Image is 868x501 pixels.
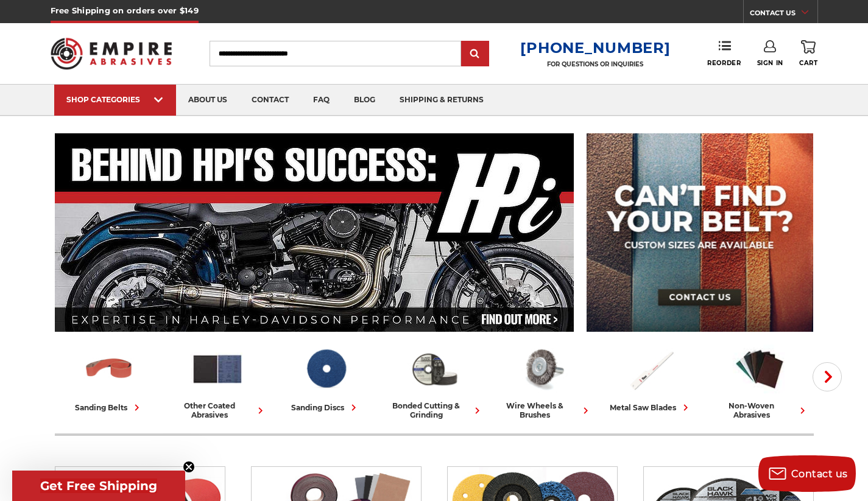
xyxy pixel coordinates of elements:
[191,343,244,395] img: Other Coated Abrasives
[387,85,496,116] a: shipping & returns
[707,59,741,67] span: Reorder
[493,401,592,419] div: wire wheels & brushes
[587,133,813,332] img: promo banner for custom belts.
[168,401,267,419] div: other coated abrasives
[493,343,592,419] a: wire wheels & brushes
[299,343,353,395] img: Sanding Discs
[624,343,678,395] img: Metal Saw Blades
[757,59,783,67] span: Sign In
[385,401,484,419] div: bonded cutting & grinding
[791,468,848,480] span: Contact us
[799,59,817,67] span: Cart
[12,471,185,501] div: Get Free ShippingClose teaser
[733,343,786,395] img: Non-woven Abrasives
[707,40,741,66] a: Reorder
[75,401,143,414] div: sanding belts
[40,478,157,493] span: Get Free Shipping
[277,343,375,414] a: sanding discs
[710,401,809,419] div: non-woven abrasives
[291,401,360,414] div: sanding discs
[520,39,670,57] a: [PHONE_NUMBER]
[60,343,158,414] a: sanding belts
[385,343,484,419] a: bonded cutting & grinding
[239,85,301,116] a: contact
[301,85,342,116] a: faq
[750,6,817,23] a: CONTACT US
[168,343,267,419] a: other coated abrasives
[813,362,842,391] button: Next
[342,85,387,116] a: blog
[758,455,856,492] button: Contact us
[408,343,461,395] img: Bonded Cutting & Grinding
[82,343,136,395] img: Sanding Belts
[51,30,172,77] img: Empire Abrasives
[66,95,164,104] div: SHOP CATEGORIES
[55,133,574,332] img: Banner for an interview featuring Horsepower Inc who makes Harley performance upgrades featured o...
[602,343,700,414] a: metal saw blades
[183,461,195,473] button: Close teaser
[176,85,239,116] a: about us
[520,60,670,68] p: FOR QUESTIONS OR INQUIRIES
[710,343,809,419] a: non-woven abrasives
[799,40,817,67] a: Cart
[610,401,692,414] div: metal saw blades
[516,343,570,395] img: Wire Wheels & Brushes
